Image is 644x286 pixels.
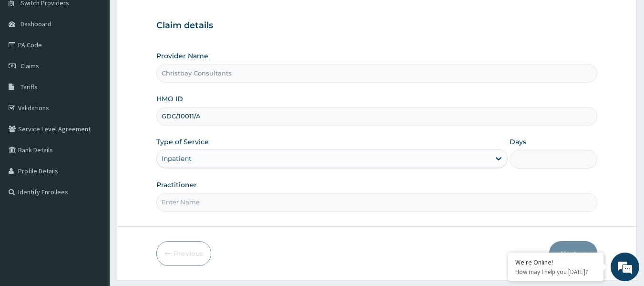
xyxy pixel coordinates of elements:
[156,94,183,104] label: HMO ID
[156,193,598,212] input: Enter Name
[156,137,209,147] label: Type of Service
[20,62,39,70] span: Claims
[515,268,596,276] p: How may I help you today?
[156,107,598,126] input: Enter HMO ID
[549,241,597,266] button: Next
[515,258,596,266] div: We're Online!
[156,21,598,31] h3: Claim details
[55,84,132,180] span: We're online!
[162,154,192,163] div: Inpatient
[20,83,38,91] span: Tariffs
[156,5,179,28] div: Minimize live chat window
[5,187,182,221] textarea: Type your message and hit 'Enter'
[156,180,197,190] label: Practitioner
[20,20,51,28] span: Dashboard
[50,53,160,66] div: Chat with us now
[156,241,211,266] button: Previous
[156,51,208,61] label: Provider Name
[18,48,39,72] img: d_794563401_company_1708531726252_794563401
[510,137,526,147] label: Days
